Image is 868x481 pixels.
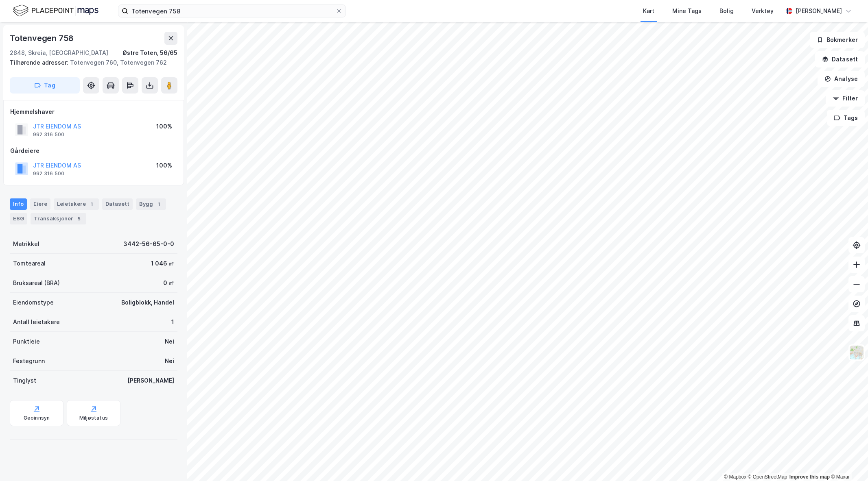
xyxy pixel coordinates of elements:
[827,110,865,126] button: Tags
[10,198,27,210] div: Info
[102,198,133,210] div: Datasett
[171,317,174,327] div: 1
[818,71,865,87] button: Analyse
[10,59,70,66] span: Tilhørende adresser:
[10,213,27,224] div: ESG
[724,474,746,480] a: Mapbox
[13,259,46,268] div: Tomteareal
[33,131,64,138] div: 992 316 500
[155,200,163,208] div: 1
[796,6,842,16] div: [PERSON_NAME]
[13,376,36,385] div: Tinglyst
[810,32,865,48] button: Bokmerker
[127,376,174,385] div: [PERSON_NAME]
[156,122,172,131] div: 100%
[121,298,174,307] div: Boligblokk, Handel
[13,337,40,346] div: Punktleie
[827,442,868,481] iframe: Chat Widget
[13,278,60,288] div: Bruksareal (BRA)
[165,337,174,346] div: Nei
[10,146,177,156] div: Gårdeiere
[122,48,177,58] div: Østre Toten, 56/65
[13,239,39,249] div: Matrikkel
[789,474,830,480] a: Improve this map
[151,259,174,268] div: 1 046 ㎡
[136,198,166,210] div: Bygg
[79,415,108,421] div: Miljøstatus
[13,4,98,18] img: logo.f888ab2527a4732fd821a326f86c7f29.svg
[13,317,60,327] div: Antall leietakere
[643,6,654,16] div: Kart
[748,474,787,480] a: OpenStreetMap
[75,215,83,223] div: 5
[826,90,865,107] button: Filter
[13,298,54,307] div: Eiendomstype
[10,48,108,58] div: 2848, Skreia, [GEOGRAPHIC_DATA]
[31,213,86,224] div: Transaksjoner
[10,32,75,45] div: Totenvegen 758
[849,345,864,360] img: Z
[54,198,99,210] div: Leietakere
[87,200,96,208] div: 1
[163,278,174,288] div: 0 ㎡
[815,51,865,67] button: Datasett
[672,6,702,16] div: Mine Tags
[752,6,774,16] div: Verktøy
[719,6,734,16] div: Bolig
[30,198,50,210] div: Eiere
[165,356,174,366] div: Nei
[24,415,50,421] div: Geoinnsyn
[13,356,45,366] div: Festegrunn
[10,58,171,67] div: Totenvegen 760, Totenvegen 762
[156,161,172,170] div: 100%
[10,107,177,117] div: Hjemmelshaver
[128,5,336,17] input: Søk på adresse, matrikkel, gårdeiere, leietakere eller personer
[33,170,64,177] div: 992 316 500
[123,239,174,249] div: 3442-56-65-0-0
[827,442,868,481] div: Kontrollprogram for chat
[10,77,80,94] button: Tag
